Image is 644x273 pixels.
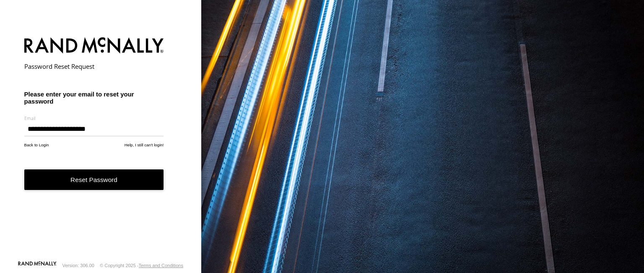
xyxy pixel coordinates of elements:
a: Back to Login [24,143,49,147]
button: Reset Password [24,169,164,190]
div: Version: 306.00 [62,263,94,268]
div: © Copyright 2025 - [100,263,183,268]
a: Terms and Conditions [139,263,183,268]
a: Help, I still can't login! [125,143,164,147]
img: Rand McNally [24,36,164,57]
a: Visit our Website [18,261,57,270]
label: Email [24,115,164,121]
h2: Password Reset Request [24,62,164,70]
h3: Please enter your email to reset your password [24,91,164,105]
